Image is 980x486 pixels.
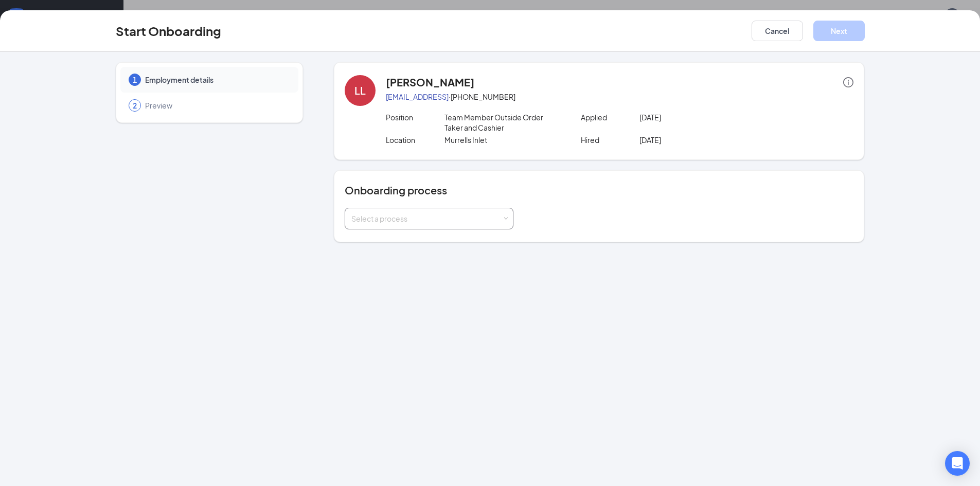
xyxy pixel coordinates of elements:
span: Employment details [145,75,288,85]
h4: Onboarding process [345,183,853,197]
p: Murrells Inlet [444,135,561,145]
span: info-circle [843,77,853,87]
a: [EMAIL_ADDRESS] [386,92,449,101]
div: LL [354,83,366,98]
h3: Start Onboarding [116,22,221,40]
button: Cancel [752,21,803,41]
span: 1 [133,75,137,85]
p: Position [386,112,444,122]
p: [DATE] [639,135,756,145]
span: Preview [145,100,288,111]
div: Open Intercom Messenger [945,451,970,476]
p: · [PHONE_NUMBER] [386,92,853,102]
p: Hired [581,135,639,145]
p: Applied [581,112,639,122]
p: Location [386,135,444,145]
button: Next [813,21,865,41]
p: [DATE] [639,112,756,122]
div: Select a process [351,213,502,224]
h4: [PERSON_NAME] [386,75,474,89]
p: Team Member Outside Order Taker and Cashier [444,112,561,133]
span: 2 [133,100,137,111]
